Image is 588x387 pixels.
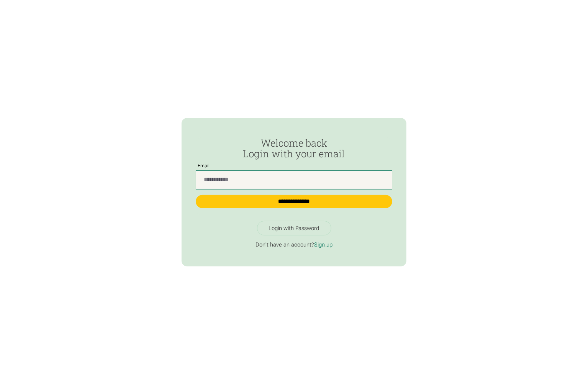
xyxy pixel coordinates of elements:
h2: Welcome back Login with your email [196,137,393,159]
a: Sign up [314,241,332,248]
p: Don't have an account? [196,241,393,248]
form: Passwordless Login [196,137,393,215]
label: Email [196,163,212,169]
div: Login with Password [269,225,319,232]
